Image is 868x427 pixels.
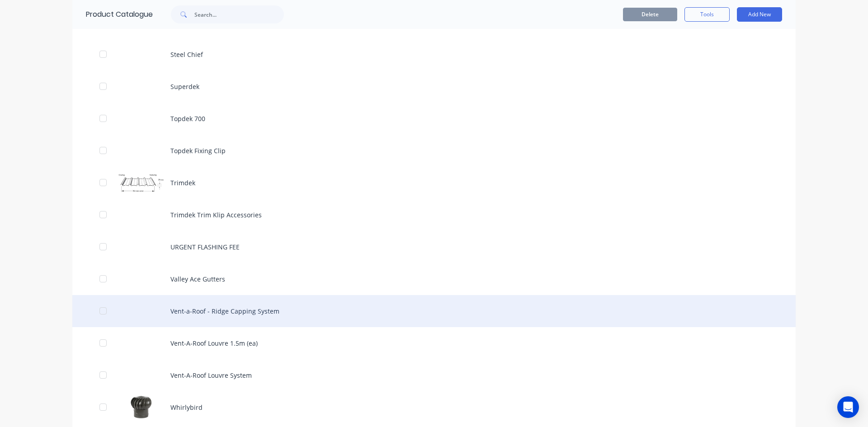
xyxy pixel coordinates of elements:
div: Trimdek Trim Klip Accessories [72,199,796,231]
div: TrimdekTrimdek [72,167,796,199]
div: Vent-a-Roof - Ridge Capping System [72,295,796,327]
input: Search... [194,5,284,23]
div: URGENT FLASHING FEE [72,231,796,263]
div: Topdek 700 [72,103,796,135]
div: Superdek [72,70,796,103]
div: Valley Ace Gutters [72,263,796,295]
button: Tools [684,7,730,22]
div: Vent-A-Roof Louvre System [72,359,796,391]
button: Add New [737,7,782,22]
div: WhirlybirdWhirlybird [72,391,796,423]
div: Vent-A-Roof Louvre 1.5m (ea) [72,327,796,359]
div: Topdek Fixing Clip [72,135,796,167]
button: Delete [623,8,677,21]
div: Open Intercom Messenger [837,396,859,418]
div: Steel Chief [72,38,796,70]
